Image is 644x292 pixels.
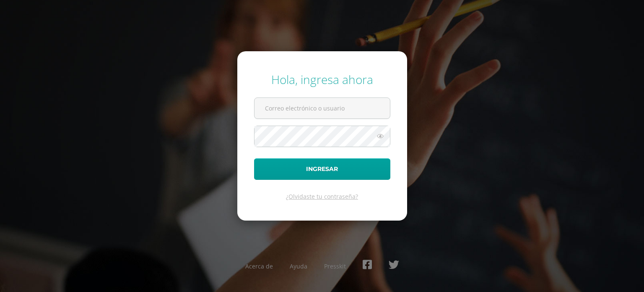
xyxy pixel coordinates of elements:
input: Correo electrónico o usuario [254,98,390,118]
a: ¿Olvidaste tu contraseña? [286,192,358,200]
a: Acerca de [245,262,273,270]
div: Hola, ingresa ahora [254,71,390,87]
a: Presskit [324,262,346,270]
a: Ayuda [290,262,307,270]
button: Ingresar [254,158,390,180]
